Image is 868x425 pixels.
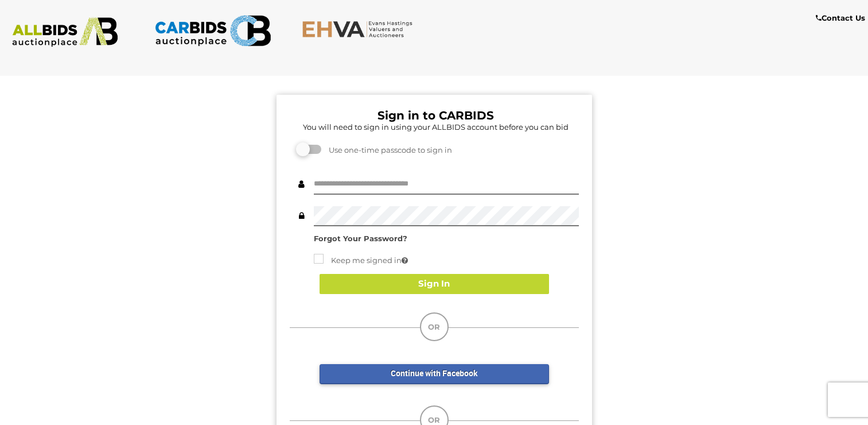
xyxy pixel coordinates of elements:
[323,145,452,154] span: Use one-time passcode to sign in
[816,13,865,22] b: Contact Us
[154,11,271,50] img: CARBIDS.com.au
[314,234,407,243] a: Forgot Your Password?
[377,109,494,122] b: Sign in to CARBIDS
[320,364,549,384] a: Continue with Facebook
[816,11,868,25] a: Contact Us
[320,274,549,294] button: Sign In
[420,312,449,341] div: OR
[302,20,419,38] img: EHVA.com.au
[293,123,579,131] h5: You will need to sign in using your ALLBIDS account before you can bid
[314,254,408,267] label: Keep me signed in
[6,17,123,47] img: ALLBIDS.com.au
